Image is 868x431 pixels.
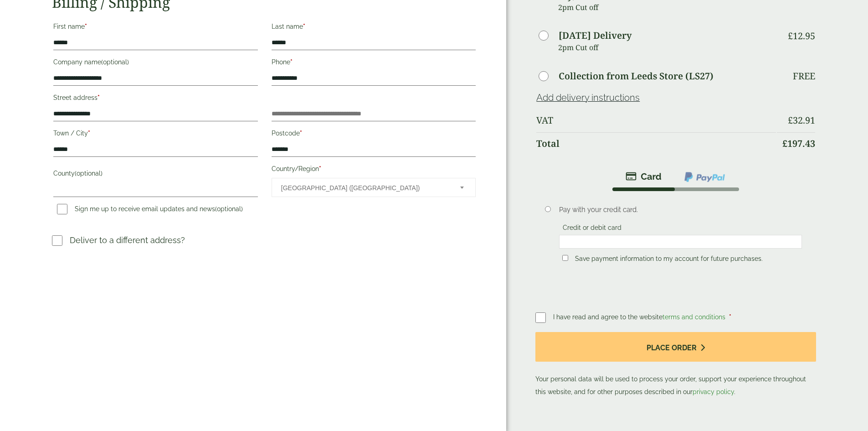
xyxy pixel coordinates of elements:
[536,132,776,155] th: Total
[571,255,766,265] label: Save payment information to my account for future purchases.
[788,114,815,126] bdi: 32.91
[536,109,776,131] th: VAT
[559,31,632,40] label: [DATE] Delivery
[788,30,815,42] bdi: 12.95
[53,56,257,71] label: Company name
[70,234,185,246] p: Deliver to a different address?
[88,130,90,137] abbr: required
[53,20,257,36] label: First name
[215,205,243,213] span: (optional)
[559,224,625,234] label: Credit or debit card
[626,171,662,182] img: stripe.png
[663,313,725,321] a: terms and conditions
[272,56,476,71] label: Phone
[53,167,257,182] label: County
[793,71,815,82] p: Free
[53,205,247,215] label: Sign me up to receive email updates and news
[535,332,816,398] p: Your personal data will be used to process your order, support your experience throughout this we...
[75,170,103,177] span: (optional)
[272,20,476,36] label: Last name
[98,94,100,101] abbr: required
[535,332,816,362] button: Place order
[101,58,129,66] span: (optional)
[536,92,640,103] a: Add delivery instructions
[562,238,799,246] iframe: Secure card payment input frame
[319,165,321,172] abbr: required
[300,130,302,137] abbr: required
[788,30,793,42] span: £
[782,137,815,150] bdi: 197.43
[281,178,448,197] span: United Kingdom (UK)
[53,127,257,142] label: Town / City
[559,205,802,215] p: Pay with your credit card.
[693,388,734,395] a: privacy policy
[272,162,476,178] label: Country/Region
[85,23,87,30] abbr: required
[290,58,293,66] abbr: required
[53,91,257,107] label: Street address
[559,72,714,81] label: Collection from Leeds Store (LS27)
[683,171,726,183] img: ppcp-gateway.png
[57,204,67,214] input: Sign me up to receive email updates and news(optional)
[729,313,731,321] abbr: required
[788,114,793,126] span: £
[272,127,476,142] label: Postcode
[303,23,305,30] abbr: required
[553,313,727,321] span: I have read and agree to the website
[782,137,787,150] span: £
[272,178,476,197] span: Country/Region
[558,41,776,54] p: 2pm Cut off
[558,0,776,14] p: 2pm Cut off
